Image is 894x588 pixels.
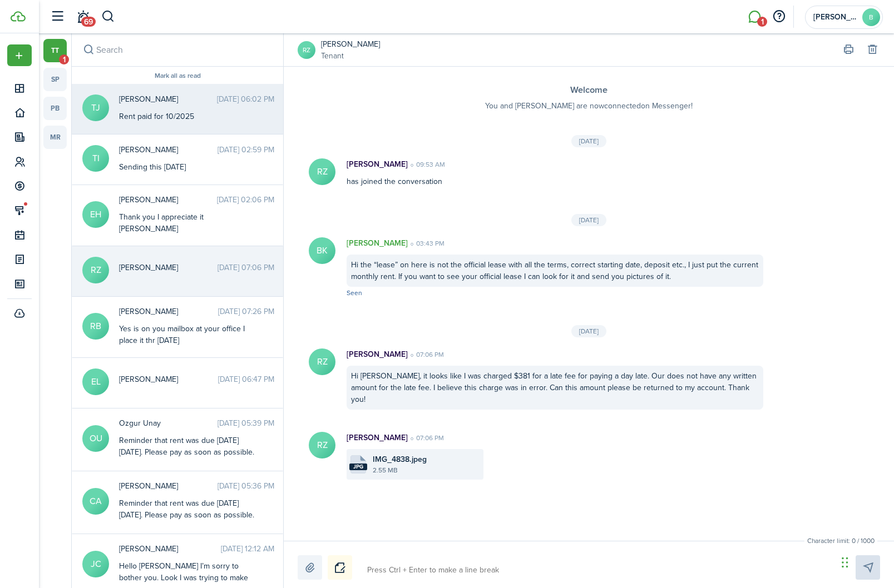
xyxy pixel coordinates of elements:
[119,480,218,492] span: Christopher Amaya
[408,433,444,443] time: 07:06 PM
[335,158,774,187] div: has joined the conversation
[43,39,67,62] a: tt
[119,306,218,317] span: Rubiselda brown
[804,536,877,546] small: Character limit: 0 / 1000
[7,44,32,66] button: Open menu
[865,42,880,58] button: Delete
[82,257,109,283] avatar-text: RZ
[82,488,109,515] avatar-text: CA
[43,97,67,120] a: pb
[347,158,408,170] p: [PERSON_NAME]
[82,368,109,395] avatar-text: EL
[841,42,856,58] button: Print
[119,373,218,385] span: Eleazar Lopez
[11,11,26,22] img: TenantCloud
[349,455,367,474] file-icon: File
[373,454,427,465] span: IMG_4838.jpeg
[218,144,274,156] time: [DATE] 02:59 PM
[119,543,221,555] span: Jonathan Cruz
[309,158,335,185] avatar-text: RZ
[298,41,315,59] a: RZ
[842,546,848,579] div: Drag
[43,126,67,149] a: mr
[347,255,763,287] div: Hi the “lease” on here is not the official lease with all the terms, correct starting date, depos...
[82,94,109,121] avatar-text: TJ
[43,68,67,91] a: sp
[347,432,408,444] p: [PERSON_NAME]
[408,350,444,360] time: 07:06 PM
[328,555,352,580] button: Notice
[306,83,872,97] h3: Welcome
[321,38,380,50] a: [PERSON_NAME]
[813,13,858,21] span: Bruce
[72,3,93,31] a: Notifications
[571,325,606,337] div: [DATE]
[82,201,109,228] avatar-text: EH
[59,54,69,64] span: 1
[47,6,68,27] button: Open sidebar
[218,480,274,492] time: [DATE] 05:36 PM
[347,288,362,298] span: Seen
[72,33,283,66] input: search
[347,348,408,360] p: [PERSON_NAME]
[155,72,201,80] button: Mark all as read
[81,42,96,58] button: Search
[217,194,274,206] time: [DATE] 02:06 PM
[218,417,274,429] time: [DATE] 05:39 PM
[218,262,274,273] time: [DATE] 07:06 PM
[373,465,481,475] file-size: 2.55 MB
[349,464,367,470] file-extension: jpg
[82,425,109,452] avatar-text: OU
[119,323,258,346] div: Yes is on you mailbox at your office I place it thr [DATE]
[309,237,335,264] avatar-text: BK
[838,535,894,588] iframe: Chat Widget
[769,7,788,26] button: Open resource center
[81,17,96,27] span: 69
[119,417,218,429] span: Ozgur Unay
[306,100,872,112] p: You and [PERSON_NAME] are now connected on Messenger!
[119,435,258,493] div: Reminder that rent was due [DATE] [DATE]. Please pay as soon as possible. If you need any assista...
[82,551,109,577] avatar-text: JC
[82,313,109,340] avatar-text: RB
[218,306,274,317] time: [DATE] 07:26 PM
[119,194,217,206] span: Eduardo hernandez
[862,8,880,26] avatar-text: B
[321,50,380,62] a: Tenant
[571,135,606,147] div: [DATE]
[119,262,218,273] span: Raymond Zomerfeld
[119,111,258,122] div: Rent paid for 10/2025
[119,144,218,156] span: Tiffani Ingram
[119,497,258,556] div: Reminder that rent was due [DATE] [DATE]. Please pay as soon as possible. If you need any assista...
[408,160,445,170] time: 09:53 AM
[347,237,408,249] p: [PERSON_NAME]
[309,432,335,459] avatar-text: RZ
[119,93,217,105] span: Tamika Johnson
[347,366,763,410] div: Hi [PERSON_NAME], it looks like I was charged $381 for a late fee for paying a day late. Our does...
[408,238,444,248] time: 03:43 PM
[217,93,274,105] time: [DATE] 06:02 PM
[221,543,274,555] time: [DATE] 12:12 AM
[571,214,606,226] div: [DATE]
[218,373,274,385] time: [DATE] 06:47 PM
[309,348,335,375] avatar-text: RZ
[119,211,258,235] div: Thank you I appreciate it [PERSON_NAME]
[119,161,258,173] div: Sending this [DATE]
[101,7,115,26] button: Search
[82,145,109,172] avatar-text: TI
